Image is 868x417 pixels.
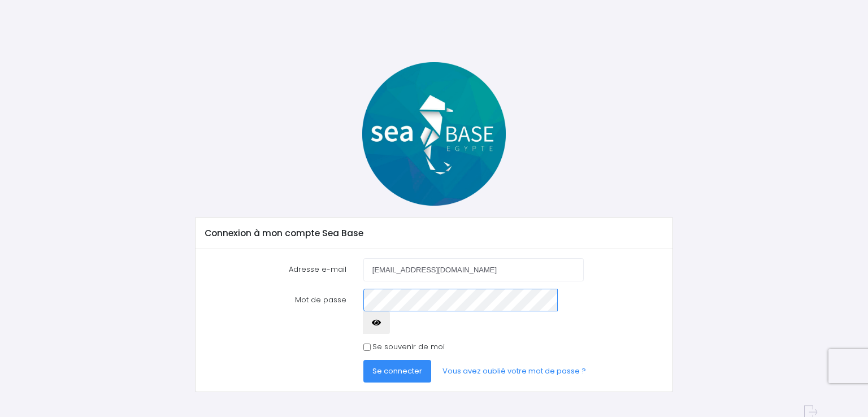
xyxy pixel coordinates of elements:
[433,360,595,383] a: Vous avez oublié votre mot de passe ?
[197,289,355,335] label: Mot de passe
[196,218,672,249] div: Connexion à mon compte Sea Base
[372,341,445,353] label: Se souvenir de moi
[372,366,422,376] span: Se connecter
[197,258,355,281] label: Adresse e-mail
[363,360,431,383] button: Se connecter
